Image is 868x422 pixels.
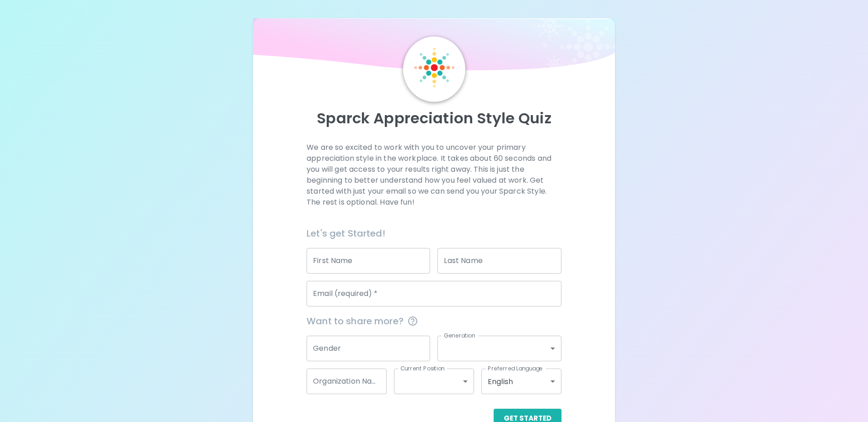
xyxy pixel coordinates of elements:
[307,314,561,328] span: Want to share more?
[264,109,604,127] p: Sparck Appreciation Style Quiz
[414,47,454,88] img: Sparck Logo
[488,364,543,372] label: Preferred Language
[307,142,561,208] p: We are so excited to work with you to uncover your primary appreciation style in the workplace. I...
[307,226,561,241] h6: Let's get Started!
[407,316,418,327] svg: This information is completely confidential and only used for aggregated appreciation studies at ...
[444,332,475,339] label: Generation
[400,364,445,372] label: Current Position
[481,369,561,394] div: English
[253,18,615,75] img: wave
